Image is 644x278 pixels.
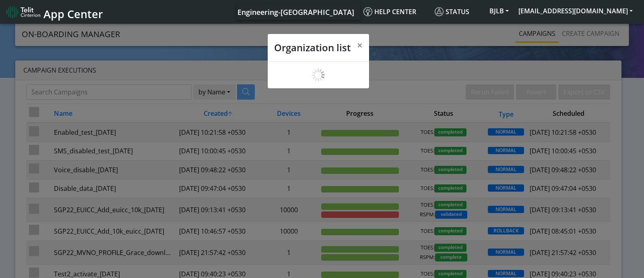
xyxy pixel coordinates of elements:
button: BJLB [485,4,514,18]
span: Help center [363,7,416,16]
img: status.svg [435,7,444,16]
img: knowledge.svg [363,7,372,16]
span: × [357,38,363,52]
span: Engineering-[GEOGRAPHIC_DATA] [237,7,354,17]
a: Status [431,4,485,20]
button: [EMAIL_ADDRESS][DOMAIN_NAME] [514,4,638,18]
img: loading.gif [312,69,325,82]
a: App Center [6,3,102,21]
a: Help center [360,4,431,20]
a: Your current platform instance [237,4,354,20]
span: Status [435,7,469,16]
span: App Center [43,6,103,21]
img: logo-telit-cinterion-gw-new.png [6,6,40,19]
h4: Organization list [274,40,351,55]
